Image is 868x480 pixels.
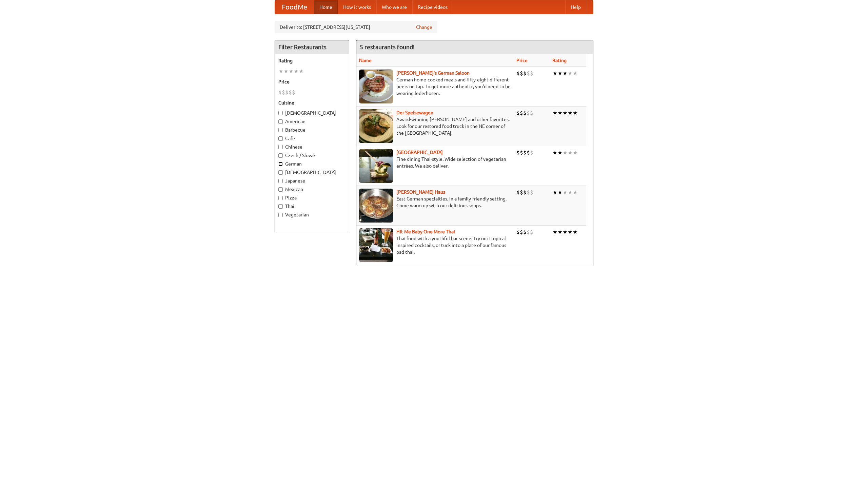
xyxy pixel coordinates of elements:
label: Barbecue [278,127,346,133]
img: speisewagen.jpg [359,109,393,143]
a: Home [314,0,338,14]
li: $ [516,228,520,236]
h5: Rating [278,57,346,64]
a: [PERSON_NAME]'s German Saloon [396,70,470,76]
li: ★ [557,228,563,236]
li: $ [530,149,533,156]
a: FoodMe [275,0,314,14]
li: $ [516,70,520,77]
label: Japanese [278,177,346,184]
label: Chinese [278,143,346,150]
li: ★ [299,68,304,75]
li: ★ [563,228,568,236]
li: $ [282,89,285,96]
a: Help [565,0,586,14]
input: Thai [278,204,283,209]
li: ★ [563,70,568,77]
img: esthers.jpg [359,70,393,103]
li: ★ [563,189,568,196]
li: $ [520,189,523,196]
li: ★ [557,189,563,196]
li: $ [516,109,520,117]
input: German [278,162,283,166]
p: East German specialties, in a family-friendly setting. Come warm up with our delicious soups. [359,195,511,209]
li: ★ [563,149,568,156]
li: $ [527,70,530,77]
label: Cafe [278,135,346,142]
li: $ [530,109,533,117]
li: $ [527,228,530,236]
li: ★ [568,189,573,196]
li: ★ [557,149,563,156]
a: Price [516,58,528,63]
img: babythai.jpg [359,228,393,262]
img: kohlhaus.jpg [359,189,393,223]
div: Deliver to: [STREET_ADDRESS][US_STATE] [275,21,437,33]
li: ★ [568,149,573,156]
input: [DEMOGRAPHIC_DATA] [278,111,283,115]
h4: Filter Restaurants [275,40,349,54]
h5: Cuisine [278,99,346,106]
li: $ [278,89,282,96]
li: $ [523,228,527,236]
li: $ [520,149,523,156]
li: $ [530,189,533,196]
label: Pizza [278,194,346,201]
b: Der Speisewagen [396,110,433,115]
li: ★ [552,228,557,236]
input: [DEMOGRAPHIC_DATA] [278,170,283,175]
ng-pluralize: 5 restaurants found! [360,44,415,50]
label: Vegetarian [278,211,346,218]
li: $ [520,109,523,117]
li: ★ [294,68,299,75]
h5: Price [278,78,346,85]
a: [PERSON_NAME] Haus [396,189,445,195]
li: ★ [552,189,557,196]
li: $ [285,89,289,96]
li: $ [527,149,530,156]
li: ★ [573,70,578,77]
a: Who we are [376,0,412,14]
li: ★ [573,149,578,156]
li: ★ [568,109,573,117]
a: Hit Me Baby One More Thai [396,229,455,234]
input: American [278,119,283,124]
a: Recipe videos [412,0,453,14]
p: Fine dining Thai-style. Wide selection of vegetarian entrées. We also deliver. [359,156,511,169]
li: ★ [568,70,573,77]
input: Cafe [278,136,283,141]
li: $ [516,149,520,156]
li: ★ [557,70,563,77]
li: ★ [573,228,578,236]
input: Chinese [278,145,283,149]
input: Pizza [278,196,283,200]
input: Mexican [278,187,283,192]
input: Japanese [278,179,283,183]
li: ★ [289,68,294,75]
li: $ [523,70,527,77]
a: [GEOGRAPHIC_DATA] [396,150,443,155]
li: $ [523,189,527,196]
a: Name [359,58,372,63]
input: Czech / Slovak [278,153,283,158]
a: How it works [338,0,376,14]
li: $ [530,70,533,77]
li: ★ [278,68,283,75]
a: Change [416,24,432,31]
li: $ [292,89,295,96]
li: ★ [568,228,573,236]
li: ★ [283,68,289,75]
a: Rating [552,58,567,63]
p: German home-cooked meals and fifty-eight different beers on tap. To get more authentic, you'd nee... [359,76,511,97]
p: Award-winning [PERSON_NAME] and other favorites. Look for our restored food truck in the NE corne... [359,116,511,136]
input: Barbecue [278,128,283,132]
li: ★ [552,70,557,77]
li: ★ [563,109,568,117]
li: $ [516,189,520,196]
li: $ [527,189,530,196]
label: American [278,118,346,125]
